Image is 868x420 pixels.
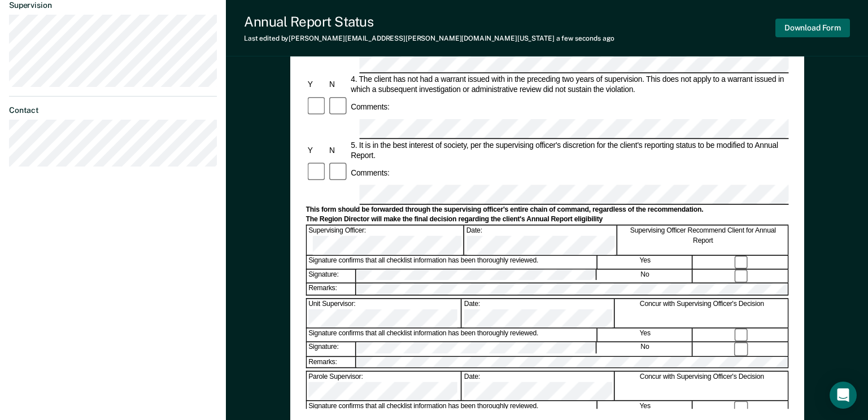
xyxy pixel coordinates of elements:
dt: Supervision [9,1,217,10]
div: Unit Supervisor: [307,299,461,327]
div: Comments: [349,102,391,112]
div: Remarks: [307,284,356,295]
div: Date: [464,226,617,255]
div: Yes [598,401,693,414]
div: Comments: [349,168,391,178]
span: a few seconds ago [556,34,614,42]
div: No [597,343,692,356]
div: Signature confirms that all checklist information has been thoroughly reviewed. [307,256,597,269]
div: Open Intercom Messenger [830,382,857,409]
div: Y [306,145,327,155]
div: Date: [462,371,614,400]
div: Concur with Supervising Officer's Decision [616,371,788,400]
div: The Region Director will make the final decision regarding the client's Annual Report eligibility [306,215,788,224]
div: Yes [598,256,693,269]
div: Parole Supervisor: [307,371,461,400]
div: N [328,145,349,155]
div: Supervising Officer Recommend Client for Annual Report [618,226,788,255]
div: N [328,80,349,90]
div: Signature: [307,270,356,283]
div: Signature: [307,343,356,356]
div: Supervising Officer: [307,226,464,255]
div: Yes [598,329,693,342]
div: Signature confirms that all checklist information has been thoroughly reviewed. [307,401,597,414]
div: 4. The client has not had a warrant issued with in the preceding two years of supervision. This d... [349,75,788,95]
div: No [597,270,692,283]
div: Date: [462,299,614,327]
div: This form should be forwarded through the supervising officer's entire chain of command, regardle... [306,205,788,215]
div: Concur with Supervising Officer's Decision [616,299,788,327]
div: Last edited by [PERSON_NAME][EMAIL_ADDRESS][PERSON_NAME][DOMAIN_NAME][US_STATE] [244,34,614,42]
div: Remarks: [307,357,356,368]
dt: Contact [9,106,217,115]
button: Download Form [775,19,850,37]
div: Signature confirms that all checklist information has been thoroughly reviewed. [307,329,597,342]
div: Y [306,80,327,90]
div: Annual Report Status [244,14,614,30]
div: 5. It is in the best interest of society, per the supervising officer's discretion for the client... [349,140,788,161]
